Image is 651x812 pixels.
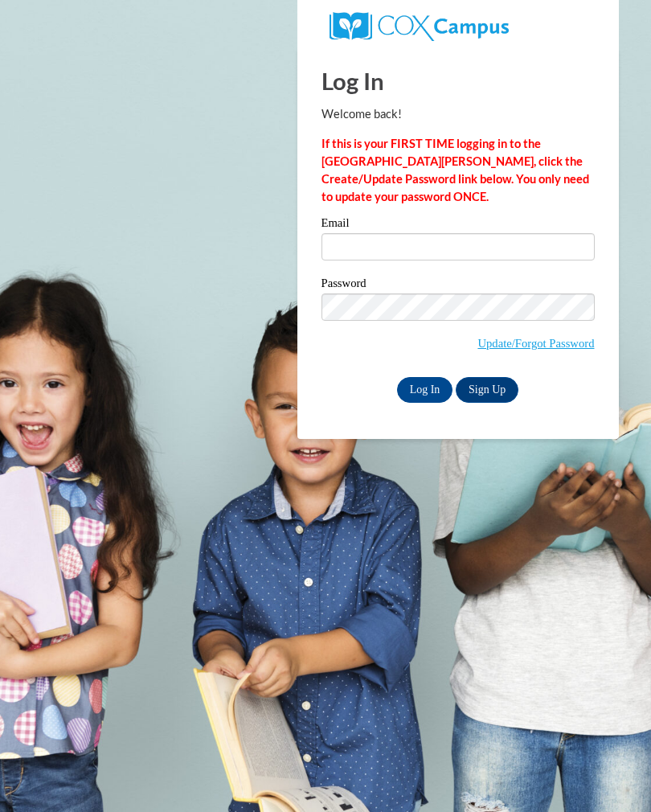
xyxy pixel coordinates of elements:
img: COX Campus [330,12,509,41]
strong: If this is your FIRST TIME logging in to the [GEOGRAPHIC_DATA][PERSON_NAME], click the Create/Upd... [321,137,589,203]
a: COX Campus [330,18,509,32]
a: Sign Up [456,377,518,403]
label: Password [321,277,595,293]
input: Log In [397,377,453,403]
h1: Log In [321,64,595,97]
p: Welcome back! [321,105,595,123]
label: Email [321,217,595,233]
a: Update/Forgot Password [477,337,594,350]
